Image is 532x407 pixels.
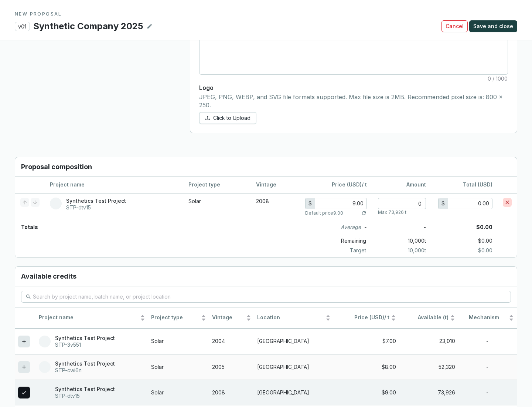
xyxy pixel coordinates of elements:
td: 2005 [209,354,254,380]
p: STP-cwi6n [55,367,115,374]
td: - [458,354,517,380]
p: NEW PROPOSAL [15,11,517,17]
th: Project name [45,177,183,193]
p: Totals [15,221,38,234]
span: Location [257,314,324,321]
p: v01 [15,22,30,31]
button: Cancel [441,20,468,32]
p: $0.00 [426,236,517,246]
td: 2008 [251,193,300,221]
td: Solar [148,354,209,380]
span: Cancel [446,23,464,30]
p: [GEOGRAPHIC_DATA] [257,389,331,396]
p: Remaining [306,236,372,246]
span: Project type [151,314,199,321]
div: $8.00 [337,364,396,371]
p: Target [306,247,372,254]
p: [GEOGRAPHIC_DATA] [257,338,331,345]
td: Solar [148,380,209,405]
div: $ [439,198,448,209]
input: Search by project name, batch name, or project location [33,293,500,301]
th: Vintage [209,307,254,329]
p: JPEG, PNG, WEBP, and SVG file formats supported. Max file size is 2MB. Recommended pixel size is:... [199,93,508,109]
th: Project type [183,177,251,193]
div: $ [306,198,315,209]
p: - [372,221,426,234]
th: Mechanism [458,307,517,329]
p: $0.00 [426,247,517,254]
p: STP-dtv15 [55,393,115,399]
i: Average [341,223,361,231]
td: Solar [148,329,209,354]
p: Synthetic Company 2025 [33,20,144,33]
span: Click to Upload [213,114,250,122]
p: Max 73,926 t [378,209,406,215]
span: Total (USD) [463,181,492,188]
span: upload [205,115,210,121]
span: Available (t) [402,314,449,321]
span: Mechanism [461,314,507,321]
th: Project type [148,307,209,329]
p: Synthetics Test Project [66,198,126,204]
p: STP-3v551 [55,342,115,348]
span: Project name [39,314,139,321]
span: Price (USD) [332,181,362,188]
td: - [458,380,517,405]
span: / t [337,314,389,321]
button: Click to Upload [199,112,256,124]
th: Project name [36,307,148,329]
td: 2004 [209,329,254,354]
p: [GEOGRAPHIC_DATA] [257,364,331,371]
p: Synthetics Test Project [55,360,115,367]
p: Logo [199,84,508,92]
p: Synthetics Test Project [55,386,115,393]
div: $7.00 [337,338,396,345]
button: Save and close [469,20,517,32]
p: $0.00 [426,221,517,234]
p: Synthetics Test Project [55,335,115,342]
p: 10,000 t [372,247,426,254]
p: STP-dtv15 [66,204,126,211]
th: Location [254,307,334,329]
th: Available (t) [399,307,458,329]
p: - [364,223,366,231]
th: Amount [372,177,431,193]
td: Solar [183,193,251,221]
td: 52,320 [399,354,458,380]
span: Vintage [212,314,245,321]
div: $9.00 [337,389,396,396]
td: 2008 [209,380,254,405]
span: Save and close [473,23,513,30]
td: 73,926 [399,380,458,405]
p: Default price 9.00 [305,210,343,216]
span: Price (USD) [354,314,384,320]
h3: Proposal composition [15,157,517,177]
p: 10,000 t [372,236,426,246]
th: Vintage [251,177,300,193]
h3: Available credits [15,267,517,286]
td: 23,010 [399,329,458,354]
th: / t [300,177,372,193]
td: - [458,329,517,354]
